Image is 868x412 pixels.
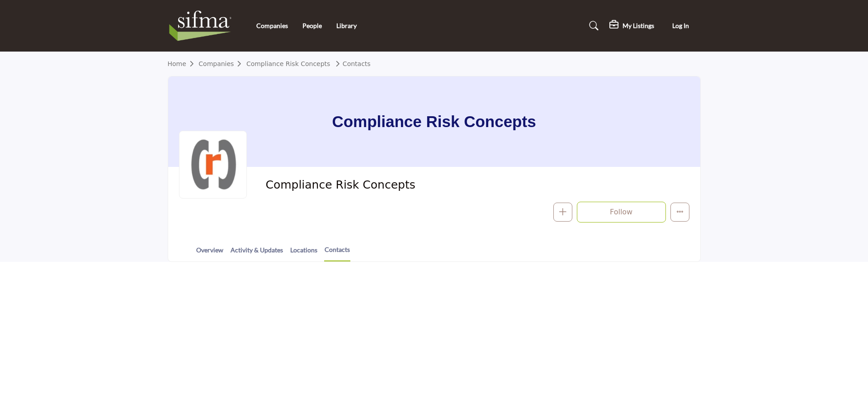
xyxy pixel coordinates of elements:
[302,22,322,29] a: People
[661,18,701,34] button: Log In
[196,245,224,261] a: Overview
[256,22,288,29] a: Companies
[580,19,604,33] a: Search
[609,20,654,31] div: My Listings
[332,60,371,67] a: Contacts
[577,202,666,223] button: Follow
[623,22,654,30] h5: My Listings
[230,245,283,261] a: Activity & Updates
[670,203,689,222] button: More details
[265,178,469,193] span: Compliance Risk Concepts
[672,22,689,29] span: Log In
[246,60,330,67] a: Compliance Risk Concepts
[336,22,357,29] a: Library
[168,60,199,67] a: Home
[198,60,246,67] a: Companies
[324,245,350,261] a: Contacts
[168,8,238,44] img: site Logo
[332,76,536,167] h1: Compliance Risk Concepts
[290,245,318,261] a: Locations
